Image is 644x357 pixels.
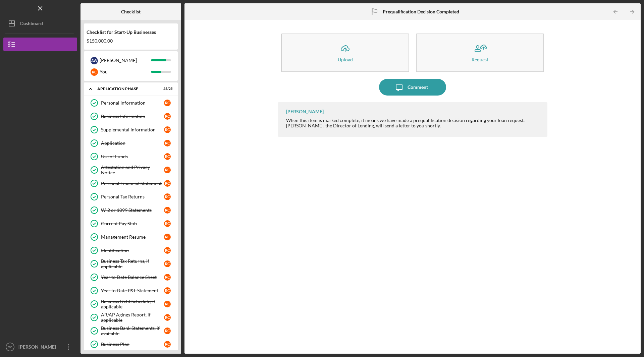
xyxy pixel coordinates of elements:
div: R C [164,126,171,133]
div: AR/AP Agings Report, if applicable [101,312,164,323]
a: Attestation and Privacy NoticeRC [87,163,174,177]
a: Business InformationRC [87,110,174,123]
div: Business Debt Schedule, if applicable [101,299,164,309]
div: 25 / 25 [161,87,173,91]
div: [PERSON_NAME] [286,109,324,114]
a: Supplemental InformationRC [87,123,174,136]
div: Personal Tax Returns [101,194,164,199]
a: Personal Financial StatementRC [87,177,174,190]
div: Current Pay Stub [101,221,164,226]
div: Business Bank Statements, if available [101,325,164,336]
div: Year to Date P&L Statement [101,288,164,293]
div: R C [164,260,171,267]
text: RC [8,345,12,349]
a: Year to Date P&L StatementRC [87,284,174,297]
button: Request [416,34,544,72]
div: Checklist for Start-Up Businesses [87,29,175,35]
div: Year to Date Balance Sheet [101,275,164,280]
div: R C [164,287,171,294]
div: R C [164,140,171,146]
div: R C [164,341,171,348]
div: R C [164,328,171,334]
div: [PERSON_NAME] [17,340,60,355]
div: $150,000.00 [87,38,175,44]
div: R C [164,100,171,106]
div: Personal Financial Statement [101,181,164,186]
a: Business PlanRC [87,338,174,351]
div: Request [472,57,488,62]
div: R C [164,207,171,214]
div: Attestation and Privacy Notice [101,165,164,175]
div: Application [101,140,164,146]
div: Application Phase [97,87,156,91]
button: Upload [281,34,409,72]
div: [PERSON_NAME] [100,55,151,66]
button: Comment [379,79,446,96]
a: AR/AP Agings Report, if applicableRC [87,311,174,324]
div: R C [164,153,171,160]
div: When this item is marked complete, it means we have made a prequalification decision regarding yo... [286,118,541,128]
div: Business Information [101,114,164,119]
b: Checklist [121,9,141,14]
a: Business Debt Schedule, if applicableRC [87,297,174,311]
div: R C [164,220,171,227]
div: R C [164,113,171,120]
div: R C [164,314,171,321]
div: R C [164,193,171,200]
a: Use of FundsRC [87,150,174,163]
a: Business Bank Statements, if availableRC [87,324,174,338]
div: A W [91,57,98,64]
div: Upload [338,57,353,62]
div: Personal Information [101,100,164,106]
div: Management Resume [101,234,164,240]
a: IdentificationRC [87,244,174,257]
div: Dashboard [20,17,43,32]
a: Personal Tax ReturnsRC [87,190,174,203]
div: R C [91,68,98,76]
div: Comment [408,79,428,96]
div: Use of Funds [101,154,164,159]
div: Identification [101,248,164,253]
b: Prequalification Decision Completed [383,9,459,14]
div: R C [164,247,171,254]
a: ApplicationRC [87,136,174,150]
div: R C [164,234,171,240]
a: Business Tax Returns, if applicableRC [87,257,174,271]
div: R C [164,167,171,173]
div: Supplemental Information [101,127,164,132]
a: Personal InformationRC [87,96,174,110]
a: Management ResumeRC [87,230,174,244]
div: You [100,66,151,77]
a: Year to Date Balance SheetRC [87,271,174,284]
button: Dashboard [3,17,77,30]
a: W-2 or 1099 StatementsRC [87,203,174,217]
div: W-2 or 1099 Statements [101,207,164,213]
div: R C [164,274,171,281]
button: RC[PERSON_NAME] [3,340,77,354]
div: Business Tax Returns, if applicable [101,258,164,269]
a: Current Pay StubRC [87,217,174,230]
div: R C [164,180,171,187]
div: Business Plan [101,342,164,347]
div: R C [164,301,171,307]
